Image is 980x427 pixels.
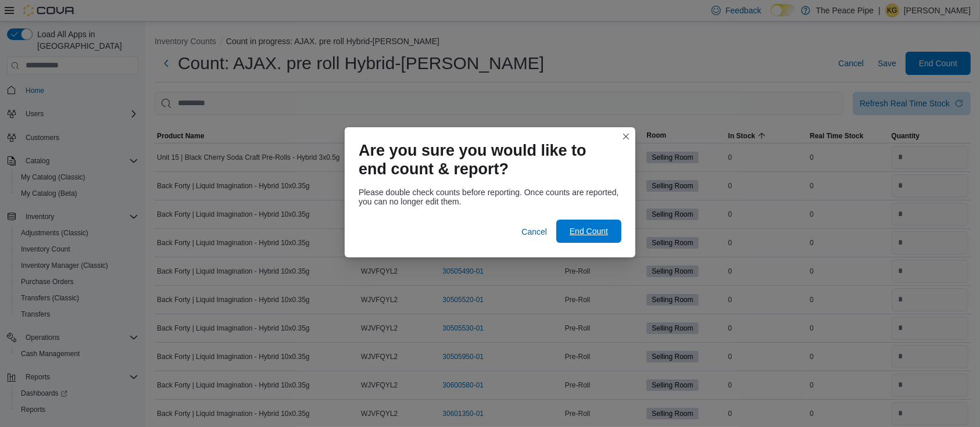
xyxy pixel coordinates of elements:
[570,225,608,237] span: End Count
[359,188,621,206] div: Please double check counts before reporting. Once counts are reported, you can no longer edit them.
[619,130,633,143] button: Closes this modal window
[517,220,552,243] button: Cancel
[359,141,612,178] h1: Are you sure you would like to end count & report?
[556,220,621,243] button: End Count
[521,226,547,238] span: Cancel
